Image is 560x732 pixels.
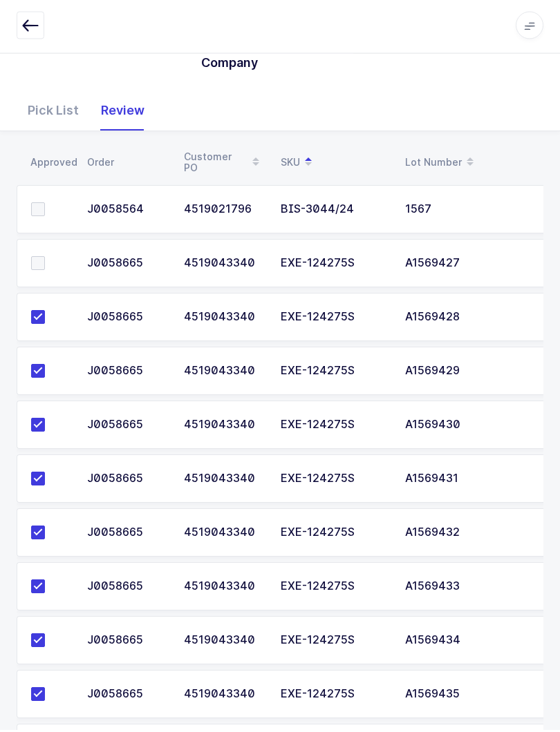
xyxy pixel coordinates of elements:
div: J0058665 [87,367,167,380]
div: Approved [30,160,71,171]
div: 4519043340 [184,637,264,649]
div: A1569430 [405,421,527,434]
div: J0058665 [87,691,167,703]
div: BIS-3044/24 [281,206,389,218]
div: A1569435 [405,691,527,703]
div: J0058665 [87,475,167,488]
div: 4519043340 [184,260,264,272]
div: J0058564 [87,206,167,218]
div: Medline Distribution Company [73,41,258,74]
div: 4519043340 [184,421,264,434]
div: A1569433 [405,583,527,595]
div: Order [87,160,167,171]
div: 4519043340 [184,367,264,380]
div: J0058665 [87,529,167,541]
div: J0058665 [87,314,167,326]
div: EXE-124275S [281,637,389,649]
div: EXE-124275S [281,529,389,541]
div: J0058665 [87,421,167,434]
div: EXE-124275S [281,421,389,434]
div: Pick List [17,93,90,133]
div: EXE-124275S [281,691,389,703]
div: Customer [17,41,73,74]
div: 4519043340 [184,314,264,326]
div: A1569432 [405,529,527,541]
div: Lot Number [405,153,527,177]
div: 4519043340 [184,529,264,541]
div: J0058665 [87,637,167,649]
div: EXE-124275S [281,475,389,488]
div: J0058665 [87,583,167,595]
div: A1569429 [405,367,527,380]
div: SKU [281,153,389,177]
div: Review [90,93,156,133]
div: Customer PO [184,153,264,177]
div: J0058665 [87,260,167,272]
div: EXE-124275S [281,260,389,272]
div: EXE-124275S [281,367,389,380]
div: 4519043340 [184,475,264,488]
div: EXE-124275S [281,583,389,595]
div: 4519043340 [184,691,264,703]
div: 4519021796 [184,206,264,218]
div: 4519043340 [184,583,264,595]
div: EXE-124275S [281,314,389,326]
div: A1569428 [405,314,527,326]
div: A1569431 [405,475,527,488]
div: 1567 [405,206,527,218]
div: A1569434 [405,637,527,649]
div: A1569427 [405,260,527,272]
